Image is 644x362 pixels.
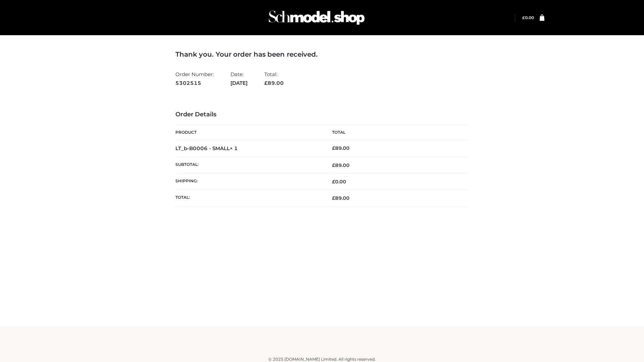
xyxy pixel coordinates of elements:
strong: 5302515 [175,79,214,87]
th: Product [175,125,322,140]
bdi: 0.00 [522,15,534,20]
span: 89.00 [332,195,350,201]
strong: [DATE] [230,79,248,87]
li: Date: [230,68,248,89]
li: Total: [264,68,284,89]
th: Total: [175,190,322,206]
span: £ [522,15,525,20]
h3: Thank you. Your order has been received. [175,50,469,58]
strong: LT_b-B0006 - SMALL [175,145,238,152]
span: £ [332,145,335,151]
img: Schmodel Admin 964 [266,4,367,31]
span: £ [332,195,335,201]
th: Total [322,125,469,140]
span: 89.00 [332,162,350,168]
bdi: 89.00 [332,145,350,151]
th: Subtotal: [175,157,322,173]
span: £ [264,80,268,86]
strong: × 1 [230,145,238,152]
bdi: 0.00 [332,179,346,185]
h3: Order Details [175,111,469,118]
span: £ [332,179,335,185]
span: 89.00 [264,80,284,86]
th: Shipping: [175,174,322,190]
li: Order Number: [175,68,214,89]
a: £0.00 [522,15,534,20]
span: £ [332,162,335,168]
